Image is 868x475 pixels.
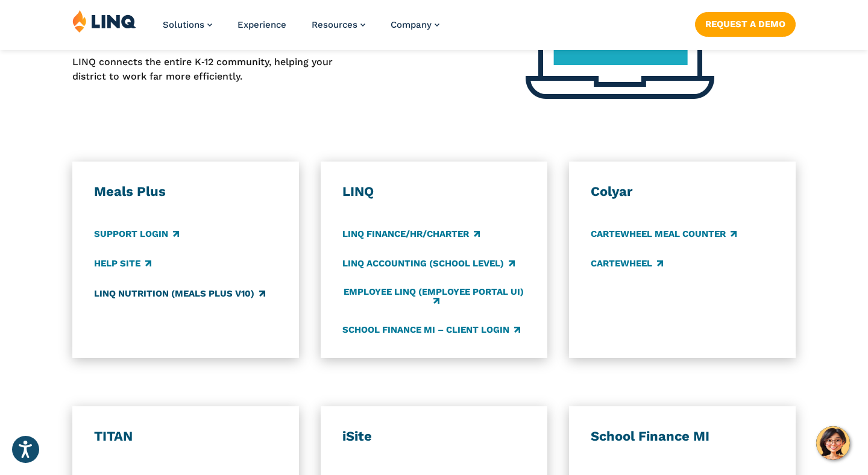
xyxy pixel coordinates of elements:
a: Help Site [94,257,151,271]
a: Solutions [163,19,212,30]
img: LINQ | K‑12 Software [72,10,136,33]
a: LINQ Finance/HR/Charter [342,228,480,241]
h3: LINQ [342,183,526,200]
h3: Colyar [591,183,774,200]
h3: Meals Plus [94,183,277,200]
h3: School Finance MI [591,428,774,445]
span: Resources [312,19,357,30]
nav: Button Navigation [695,10,796,36]
h3: TITAN [94,428,277,445]
a: LINQ Accounting (school level) [342,257,515,271]
a: Support Login [94,228,179,241]
a: Request a Demo [695,12,796,36]
a: CARTEWHEEL [591,257,663,271]
a: Employee LINQ (Employee Portal UI) [342,287,526,307]
span: Company [391,19,432,30]
a: CARTEWHEEL Meal Counter [591,228,737,241]
a: LINQ Nutrition (Meals Plus v10) [94,287,265,300]
button: Hello, have a question? Let’s chat. [816,426,850,460]
a: Resources [312,19,365,30]
p: LINQ connects the entire K‑12 community, helping your district to work far more efficiently. [72,55,361,84]
span: Solutions [163,19,204,30]
h3: iSite [342,428,526,445]
a: School Finance MI – Client Login [342,323,520,336]
a: Company [391,19,439,30]
nav: Primary Navigation [163,10,439,49]
a: Experience [237,19,286,30]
